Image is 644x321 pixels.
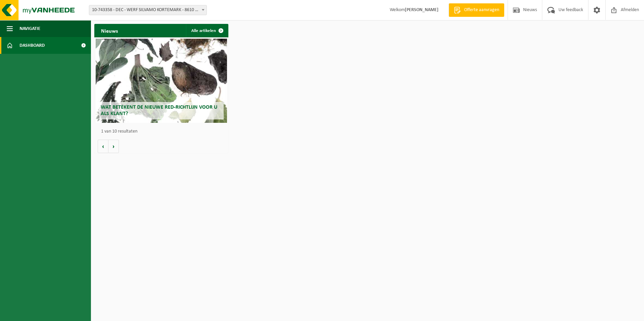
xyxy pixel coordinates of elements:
[405,7,439,12] strong: [PERSON_NAME]
[20,37,45,54] span: Dashboard
[89,5,206,15] span: 10-743358 - DEC - WERF SILVAMO KORTEMARK - 8610 KORTEMARK, STAATSBAAN 67
[101,129,225,134] p: 1 van 10 resultaten
[96,39,227,123] a: Wat betekent de nieuwe RED-richtlijn voor u als klant?
[462,7,501,13] span: Offerte aanvragen
[89,5,207,15] span: 10-743358 - DEC - WERF SILVAMO KORTEMARK - 8610 KORTEMARK, STAATSBAAN 67
[449,3,504,17] a: Offerte aanvragen
[20,20,40,37] span: Navigatie
[108,140,119,153] button: Volgende
[94,24,125,37] h2: Nieuws
[186,24,228,37] a: Alle artikelen
[101,105,217,116] span: Wat betekent de nieuwe RED-richtlijn voor u als klant?
[98,140,108,153] button: Vorige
